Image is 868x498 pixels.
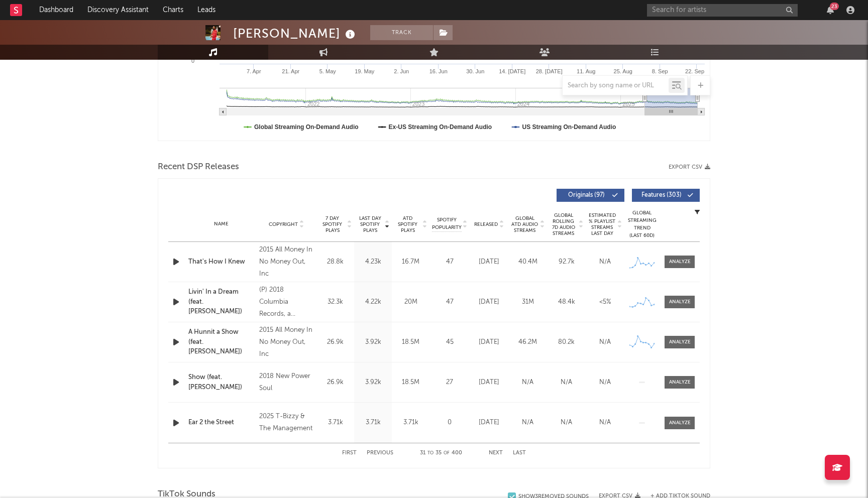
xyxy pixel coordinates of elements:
[394,215,421,233] span: ATD Spotify Plays
[614,68,632,74] text: 25. Aug
[319,68,337,74] text: 5. May
[319,378,352,388] div: 26.9k
[188,418,254,428] a: Ear 2 the Street
[522,123,616,131] text: US Streaming On-Demand Audio
[511,297,545,307] div: 31M
[588,212,616,236] span: Estimated % Playlist Streams Last Day
[550,257,583,267] div: 92.7k
[370,25,433,40] button: Track
[357,257,389,267] div: 4.23k
[394,337,427,347] div: 18.5M
[557,189,624,202] button: Originals(97)
[652,68,668,74] text: 8. Sep
[827,6,834,14] button: 23
[394,257,427,267] div: 16.7M
[511,337,545,347] div: 46.2M
[432,337,467,347] div: 45
[394,297,427,307] div: 20M
[247,68,261,74] text: 7. Apr
[472,378,506,388] div: [DATE]
[357,297,389,307] div: 4.22k
[466,68,484,74] text: 30. Jun
[394,418,427,428] div: 3.71k
[685,68,704,74] text: 22. Sep
[444,451,450,455] span: of
[550,337,583,347] div: 80.2k
[472,297,506,307] div: [DATE]
[319,257,352,267] div: 28.8k
[432,378,467,388] div: 27
[259,370,314,395] div: 2018 New Power Soul
[550,212,577,236] span: Global Rolling 7D Audio Streams
[342,450,357,456] button: First
[282,68,299,74] text: 21. Apr
[319,215,346,233] span: 7 Day Spotify Plays
[357,378,389,388] div: 3.92k
[432,297,467,307] div: 47
[588,418,622,428] div: N/A
[429,68,448,74] text: 16. Jun
[191,58,194,64] text: 0
[536,68,563,74] text: 28. [DATE]
[319,418,352,428] div: 3.71k
[432,216,462,231] span: Spotify Popularity
[259,411,314,435] div: 2025 T-Bizzy & The Management
[513,450,526,456] button: Last
[188,220,254,228] div: Name
[830,3,839,10] div: 23
[511,378,545,388] div: N/A
[319,297,352,307] div: 32.3k
[588,297,622,307] div: <5%
[413,447,469,459] div: 31 35 400
[563,192,609,198] span: Originals ( 97 )
[627,209,657,239] div: Global Streaming Trend (Last 60D)
[632,189,700,202] button: Features(303)
[233,25,358,42] div: [PERSON_NAME]
[577,68,595,74] text: 11. Aug
[474,221,498,227] span: Released
[563,82,669,90] input: Search by song name or URL
[259,284,314,320] div: (P) 2018 Columbia Records, a Division of Sony Music Entertainment
[550,297,583,307] div: 48.4k
[550,378,583,388] div: N/A
[499,68,525,74] text: 14. [DATE]
[511,418,545,428] div: N/A
[550,418,583,428] div: N/A
[355,68,375,74] text: 19. May
[472,418,506,428] div: [DATE]
[269,221,298,227] span: Copyright
[588,257,622,267] div: N/A
[432,418,467,428] div: 0
[588,337,622,347] div: N/A
[158,161,239,173] span: Recent DSP Releases
[259,324,314,360] div: 2015 All Money In No Money Out, Inc
[427,451,433,455] span: to
[259,244,314,280] div: 2015 All Money In No Money Out, Inc
[669,164,710,170] button: Export CSV
[432,257,467,267] div: 47
[188,257,254,267] a: That's How I Knew
[511,215,538,233] span: Global ATD Audio Streams
[188,372,254,392] a: Show (feat. [PERSON_NAME])
[389,123,492,131] text: Ex-US Streaming On-Demand Audio
[489,450,503,456] button: Next
[394,378,427,388] div: 18.5M
[254,123,359,131] text: Global Streaming On-Demand Audio
[472,337,506,347] div: [DATE]
[588,378,622,388] div: N/A
[394,68,409,74] text: 2. Jun
[511,257,545,267] div: 40.4M
[319,337,352,347] div: 26.9k
[188,327,254,357] a: A Hunnit a Show (feat. [PERSON_NAME])
[357,418,389,428] div: 3.71k
[357,337,389,347] div: 3.92k
[367,450,393,456] button: Previous
[638,192,685,198] span: Features ( 303 )
[647,4,798,17] input: Search for artists
[188,287,254,317] a: Livin' In a Dream (feat. [PERSON_NAME])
